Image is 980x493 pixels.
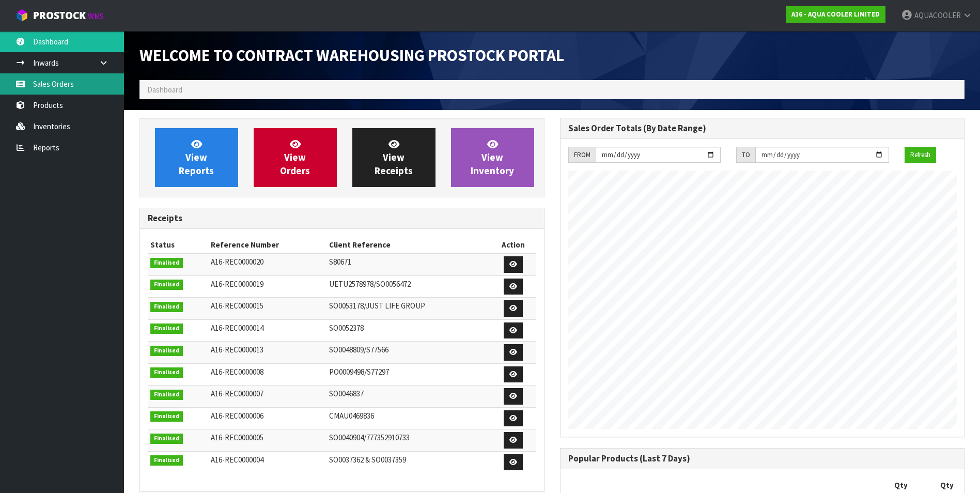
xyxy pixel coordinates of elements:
[147,85,182,95] span: Dashboard
[148,237,208,253] th: Status
[211,411,263,421] span: A16-REC0000006
[150,434,183,444] span: Finalised
[211,257,263,267] span: A16-REC0000020
[329,301,425,311] span: SO0053178/JUST LIFE GROUP
[211,367,263,377] span: A16-REC0000008
[211,389,263,398] span: A16-REC0000007
[211,279,263,289] span: A16-REC0000019
[451,128,534,187] a: ViewInventory
[280,138,310,177] span: View Orders
[375,138,413,177] span: View Receipts
[88,11,104,21] small: WMS
[150,258,183,268] span: Finalised
[568,124,957,133] h3: Sales Order Totals (By Date Range)
[150,280,183,290] span: Finalised
[139,45,564,66] span: Welcome to Contract Warehousing ProStock Portal
[150,367,183,378] span: Finalised
[329,257,351,267] span: S80671
[329,367,389,377] span: PO0009498/S77297
[150,346,183,356] span: Finalised
[914,10,961,20] span: AQUACOOLER
[329,323,364,333] span: SO0052378
[905,147,936,163] button: Refresh
[211,345,263,355] span: A16-REC0000013
[208,237,326,253] th: Reference Number
[150,390,183,400] span: Finalised
[568,454,957,464] h3: Popular Products (Last 7 Days)
[791,10,880,19] strong: A16 - AQUA COOLER LIMITED
[254,128,337,187] a: ViewOrders
[329,389,364,398] span: SO0046837
[155,128,238,187] a: ViewReports
[15,9,28,22] img: cube-alt.png
[471,138,514,177] span: View Inventory
[179,138,214,177] span: View Reports
[150,455,183,466] span: Finalised
[150,323,183,334] span: Finalised
[329,411,374,421] span: CMAU0469836
[33,9,86,22] span: ProStock
[329,279,411,289] span: UETU2578978/SO0056472
[150,302,183,312] span: Finalised
[211,323,263,333] span: A16-REC0000014
[211,433,263,442] span: A16-REC0000005
[329,433,410,442] span: SO0040904/777352910733
[326,237,490,253] th: Client Reference
[211,301,263,311] span: A16-REC0000015
[352,128,435,187] a: ViewReceipts
[148,213,536,223] h3: Receipts
[329,455,406,465] span: SO0037362 & SO0037359
[736,147,755,163] div: TO
[150,411,183,422] span: Finalised
[329,345,388,355] span: SO0048809/S77566
[211,455,263,465] span: A16-REC0000004
[568,147,596,163] div: FROM
[490,237,536,253] th: Action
